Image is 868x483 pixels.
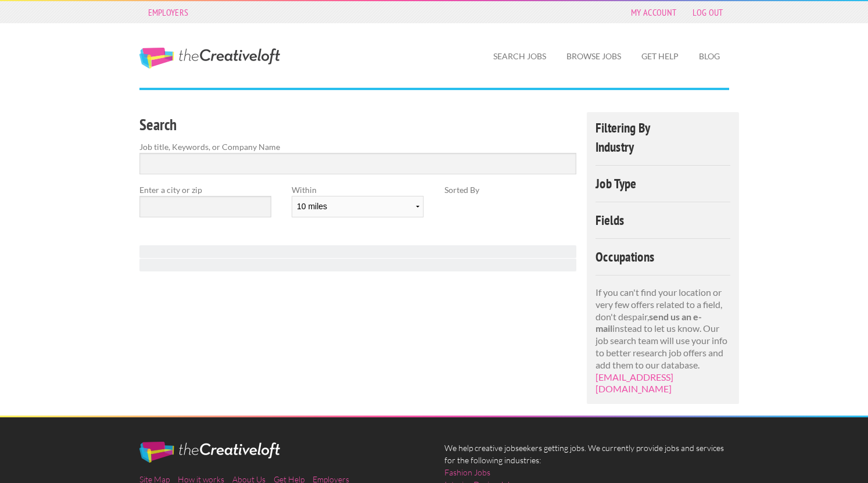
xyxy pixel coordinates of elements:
a: Browse Jobs [557,43,630,70]
label: Enter a city or zip [139,184,271,196]
h4: Industry [596,140,731,153]
h4: Filtering By [596,121,731,134]
label: Sorted By [444,184,576,196]
a: Log Out [687,4,729,20]
h4: Occupations [596,250,731,263]
a: Search Jobs [484,43,555,70]
h4: Job Type [596,177,731,190]
p: If you can't find your location or very few offers related to a field, don't despair, instead to ... [596,287,731,395]
strong: send us an e-mail [596,311,702,334]
label: Within [292,184,424,196]
input: Search [139,153,577,174]
h4: Fields [596,213,731,227]
a: [EMAIL_ADDRESS][DOMAIN_NAME] [596,371,673,395]
img: The Creative Loft [139,442,280,463]
a: The Creative Loft [139,48,280,69]
label: Job title, Keywords, or Company Name [139,141,577,153]
h3: Search [139,114,577,136]
a: My Account [625,4,682,20]
a: Fashion Jobs [444,466,490,478]
a: Get Help [632,43,688,70]
a: Employers [142,4,195,20]
a: Blog [690,43,729,70]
